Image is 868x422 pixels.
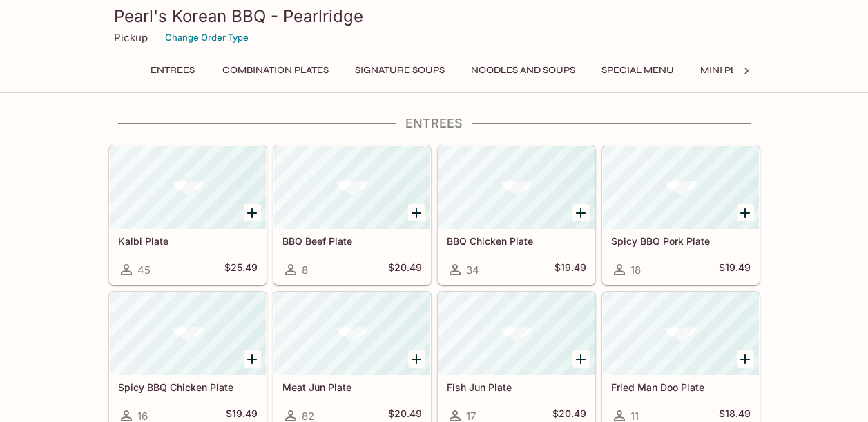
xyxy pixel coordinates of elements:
button: Entrees [142,61,204,80]
button: Mini Plates [693,61,766,80]
p: Pickup [114,31,148,44]
h4: Entrees [108,116,760,131]
button: Add Kalbi Plate [244,204,261,221]
h5: Spicy BBQ Chicken Plate [118,381,258,393]
button: Special Menu [594,61,682,80]
button: Add BBQ Beef Plate [408,204,425,221]
span: 8 [302,263,308,277]
div: BBQ Beef Plate [274,146,430,229]
button: Add Fried Man Doo Plate [737,350,754,368]
h5: BBQ Beef Plate [282,235,422,247]
button: Change Order Type [159,27,255,48]
div: Fish Jun Plate [438,292,595,375]
h5: Fish Jun Plate [447,381,586,393]
button: Add Spicy BBQ Chicken Plate [244,350,261,368]
span: 34 [466,263,479,277]
h5: BBQ Chicken Plate [447,235,586,247]
span: 45 [137,263,151,277]
div: Spicy BBQ Chicken Plate [110,292,266,375]
button: Signature Soups [347,61,452,80]
a: Kalbi Plate45$25.49 [109,145,267,285]
div: BBQ Chicken Plate [438,146,595,229]
h5: Fried Man Doo Plate [611,381,751,393]
h5: $19.49 [719,261,751,278]
a: BBQ Chicken Plate34$19.49 [438,145,595,285]
div: Spicy BBQ Pork Plate [603,146,759,229]
a: BBQ Beef Plate8$20.49 [273,145,431,285]
button: Noodles and Soups [463,61,583,80]
h5: Kalbi Plate [118,235,258,247]
button: Combination Plates [215,61,336,80]
h5: $19.49 [554,261,586,278]
button: Add Spicy BBQ Pork Plate [737,204,754,221]
span: 18 [630,263,641,277]
h5: Spicy BBQ Pork Plate [611,235,751,247]
a: Spicy BBQ Pork Plate18$19.49 [602,145,760,285]
div: Kalbi Plate [110,146,266,229]
h5: $25.49 [224,261,258,278]
div: Fried Man Doo Plate [603,292,759,375]
button: Add Meat Jun Plate [408,350,425,368]
h5: Meat Jun Plate [282,381,422,393]
div: Meat Jun Plate [274,292,430,375]
button: Add BBQ Chicken Plate [572,204,590,221]
h3: Pearl's Korean BBQ - Pearlridge [114,6,755,27]
button: Add Fish Jun Plate [572,350,590,368]
h5: $20.49 [388,261,422,278]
